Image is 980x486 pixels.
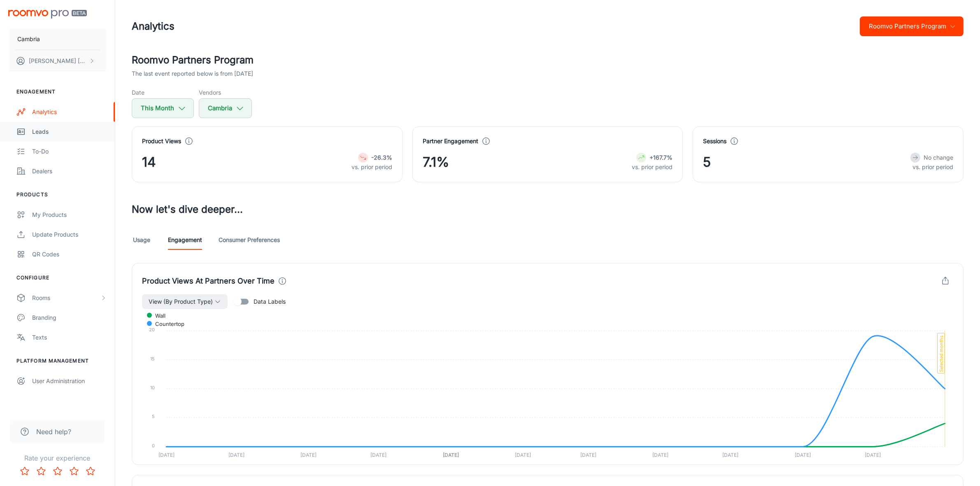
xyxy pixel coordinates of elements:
h2: Roomvo Partners Program [132,53,964,67]
button: Cambria [199,98,252,118]
p: vs. prior period [351,163,392,172]
span: No change [924,154,953,161]
tspan: [DATE] [158,452,175,458]
h3: Now let's dive deeper... [132,202,964,217]
img: Roomvo PRO Beta [8,10,87,19]
p: vs. prior period [632,163,673,172]
div: User Administration [32,377,107,386]
button: Rate 2 star [33,463,49,479]
tspan: [DATE] [515,452,531,458]
p: Rate your experience [7,453,108,463]
p: vs. prior period [910,163,953,172]
tspan: [DATE] [580,452,596,458]
div: To-do [32,147,107,156]
tspan: [DATE] [300,452,317,458]
div: Rooms [32,293,100,302]
button: Rate 4 star [66,463,82,479]
span: Data Labels [254,297,286,306]
button: Cambria [8,28,107,50]
span: 7.1% [423,152,449,172]
span: 14 [142,152,156,172]
div: Analytics [32,107,107,116]
button: View (By Product Type) [142,294,228,309]
div: Leads [32,127,107,136]
button: Rate 1 star [16,463,33,479]
tspan: 15 [150,356,155,362]
div: Branding [32,313,107,322]
tspan: [DATE] [865,452,881,458]
strong: +167.7% [649,154,673,161]
p: [PERSON_NAME] [PERSON_NAME] [29,56,87,65]
div: My Products [32,210,107,219]
h4: Sessions [703,137,726,146]
tspan: [DATE] [443,452,459,458]
p: The last event reported below is from [DATE] [132,69,253,78]
div: Update Products [32,230,107,239]
span: Need help? [36,427,71,437]
h5: Date [132,88,194,97]
strong: -26.3% [371,154,392,161]
tspan: [DATE] [722,452,738,458]
button: Rate 5 star [82,463,99,479]
span: Wall [149,312,165,319]
h4: Partner Engagement [423,137,478,146]
a: Usage [132,230,151,250]
tspan: [DATE] [370,452,386,458]
tspan: [DATE] [652,452,668,458]
tspan: [DATE] [795,452,811,458]
tspan: 10 [150,385,155,391]
a: Consumer Preferences [219,230,280,250]
tspan: 5 [152,414,155,420]
button: Roomvo Partners Program [860,16,964,36]
h5: Vendors [199,88,252,97]
div: Texts [32,333,107,342]
button: [PERSON_NAME] [PERSON_NAME] [8,50,107,72]
button: Rate 3 star [49,463,66,479]
tspan: [DATE] [228,452,244,458]
span: View (By Product Type) [149,297,213,307]
div: Dealers [32,167,107,176]
span: Countertop [149,320,184,328]
h1: Analytics [132,19,175,34]
p: Cambria [17,35,40,44]
h4: Product Views At Partners Over Time [142,275,275,287]
button: This Month [132,98,194,118]
tspan: 20 [149,327,155,333]
span: 5 [703,152,711,172]
div: QR Codes [32,250,107,259]
h4: Product Views [142,137,181,146]
tspan: 0 [152,443,155,449]
a: Engagement [168,230,202,250]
